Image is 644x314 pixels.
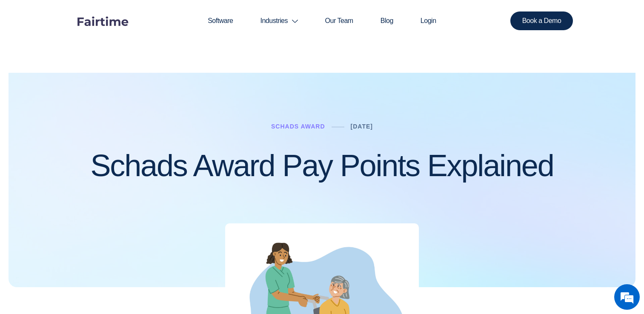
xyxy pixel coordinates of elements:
[90,149,553,183] h1: Schads Award Pay Points Explained
[351,123,373,130] a: [DATE]
[312,0,367,41] a: Our Team
[522,17,561,24] span: Book a Demo
[271,123,325,130] a: Schads Award
[194,0,246,41] a: Software
[246,0,311,41] a: Industries
[367,0,407,41] a: Blog
[510,11,573,30] a: Book a Demo
[407,0,450,41] a: Login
